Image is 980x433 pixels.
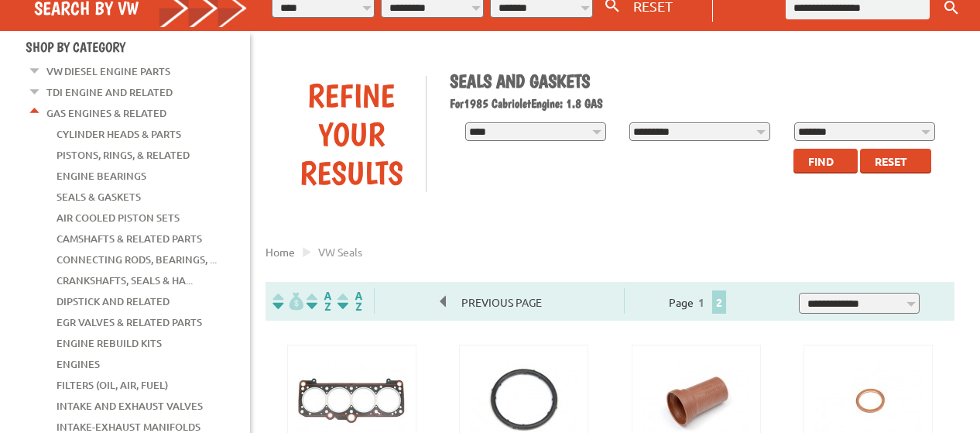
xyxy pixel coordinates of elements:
a: Camshafts & Related Parts [57,229,202,249]
a: Seals & Gaskets [57,187,141,207]
span: For [450,96,464,111]
a: Home [266,245,295,259]
button: Find [793,149,858,174]
a: EGR Valves & Related Parts [57,312,202,332]
img: Sort by Sales Rank [334,292,365,310]
a: Air Cooled Piston Sets [57,208,180,228]
a: Gas Engines & Related [46,103,166,123]
span: Previous Page [446,290,557,314]
a: Engine Rebuild Kits [57,333,162,353]
div: Page [624,288,772,314]
a: Connecting Rods, Bearings, ... [57,249,217,270]
img: Sort by Headline [303,292,334,310]
a: VW Diesel Engine Parts [46,61,170,81]
span: VW seals [318,245,362,259]
span: Find [808,154,834,168]
a: Engine Bearings [57,166,146,186]
div: Refine Your Results [277,76,426,192]
a: Cylinder Heads & Parts [57,124,181,144]
h1: Seals and Gaskets [450,70,944,92]
a: Crankshafts, Seals & Ha... [57,270,193,290]
a: Filters (Oil, Air, Fuel) [57,375,168,395]
a: Previous Page [440,295,557,309]
a: Dipstick and Related [57,291,170,311]
span: Engine: 1.8 GAS [531,96,603,111]
a: TDI Engine and Related [46,82,173,102]
a: Intake and Exhaust Valves [57,396,203,416]
a: Pistons, Rings, & Related [57,145,190,165]
img: filterpricelow.svg [272,292,303,310]
span: 2 [712,290,726,314]
button: Reset [860,149,931,174]
a: Engines [57,354,100,374]
span: Reset [875,154,907,168]
h2: 1985 Cabriolet [450,96,944,111]
a: 1 [694,295,708,309]
h4: Shop By Category [26,39,250,55]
